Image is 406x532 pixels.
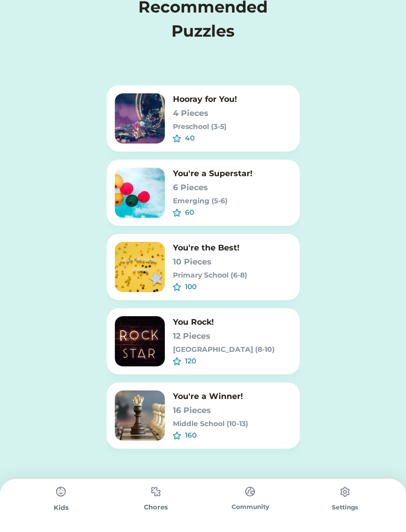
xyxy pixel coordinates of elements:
div: Preschool (3-5) [173,121,292,132]
img: interface-favorite-star--reward-rating-rate-social-star-media-favorite-like-stars.svg [173,135,181,143]
div: Kids [14,503,109,513]
div: Chores [109,502,204,512]
img: interface-favorite-star--reward-rating-rate-social-star-media-favorite-like-stars.svg [173,283,181,291]
h6: 6 Pieces [173,182,292,194]
h6: 16 Pieces [173,405,292,417]
img: Frame%20682.png [115,316,165,366]
div: 160 [185,430,292,441]
img: interface-favorite-star--reward-rating-rate-social-star-media-favorite-like-stars.svg [173,209,181,217]
img: type%3Dchores%2C%20state%3Ddefault.svg [335,482,355,502]
h6: 12 Pieces [173,330,292,342]
div: [GEOGRAPHIC_DATA] (8-10) [173,344,292,355]
h6: 4 Pieces [173,107,292,119]
div: Emerging (5-6) [173,196,292,206]
img: Frame%20684.png [115,390,165,441]
img: type%3Dchores%2C%20state%3Ddefault.svg [51,482,71,502]
h6: 10 Pieces [173,256,292,268]
h6: You're a Winner! [173,390,292,403]
div: Middle School (10-13) [173,419,292,429]
div: Primary School (6-8) [173,270,292,281]
img: Frame%20680.png [115,93,165,144]
img: type%3Dchores%2C%20state%3Ddefault.svg [240,482,260,501]
img: interface-favorite-star--reward-rating-rate-social-star-media-favorite-like-stars.svg [173,357,181,365]
div: 100 [185,282,292,292]
img: Frame%20681.png [115,168,165,218]
h6: Hooray for You! [173,93,292,105]
img: interface-favorite-star--reward-rating-rate-social-star-media-favorite-like-stars.svg [173,432,181,440]
div: Settings [298,503,392,512]
div: 60 [185,207,292,218]
h6: You Rock! [173,316,292,328]
img: type%3Dchores%2C%20state%3Ddefault.svg [146,482,166,501]
h6: You're a Superstar! [173,168,292,180]
div: Community [203,502,298,511]
h6: You're the Best! [173,242,292,254]
div: 40 [185,133,292,144]
img: Frame%20683.png [115,242,165,292]
div: 120 [185,356,292,366]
